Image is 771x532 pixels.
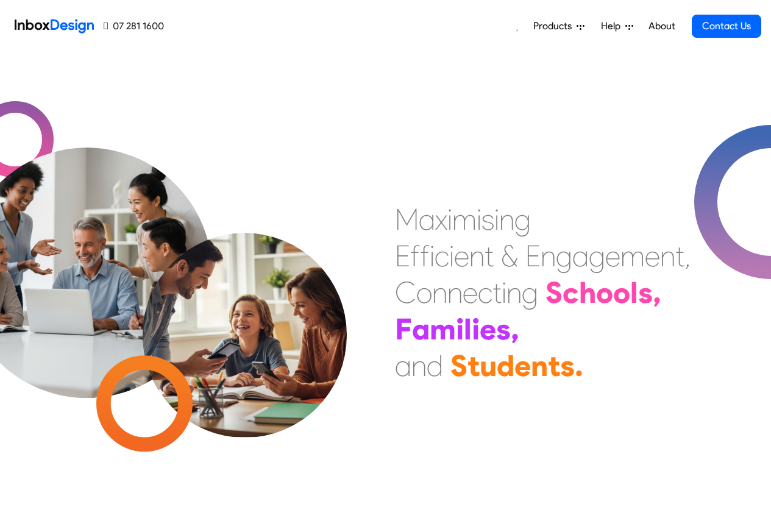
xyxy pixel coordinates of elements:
div: a [419,201,435,238]
a: Help [596,14,638,38]
div: , [684,238,691,274]
div: o [613,274,630,311]
div: o [416,274,432,311]
span: Help [601,19,625,34]
div: m [620,238,645,274]
div: n [660,238,675,274]
div: t [675,238,684,274]
div: n [411,347,427,384]
div: e [463,274,478,311]
div: Maximising Efficient & Engagement, Connecting Schools, Families, and Students. [395,201,691,384]
div: l [464,311,472,347]
a: 07 281 1600 [104,19,164,34]
div: e [645,238,660,274]
div: d [427,347,443,384]
div: g [589,238,605,274]
div: t [485,238,494,274]
a: Contact Us [692,15,761,38]
div: m [430,311,456,347]
div: m [452,201,477,238]
span: Products [533,19,577,34]
div: c [563,274,579,311]
div: s [560,347,575,384]
a: Products [528,14,589,38]
div: n [469,238,485,274]
div: n [432,274,447,311]
div: & [501,238,518,274]
div: x [435,201,447,238]
div: t [492,274,502,311]
div: i [494,201,499,238]
div: , [511,311,519,347]
div: g [514,201,531,238]
div: t [548,347,560,384]
div: a [572,238,589,274]
div: F [395,311,412,347]
div: c [435,238,449,274]
div: h [579,274,596,311]
div: n [531,347,548,384]
div: n [447,274,463,311]
div: . [575,347,583,384]
div: a [412,311,430,347]
div: u [480,347,497,384]
div: a [395,347,411,384]
div: i [449,238,454,274]
div: C [395,274,416,311]
div: e [480,311,496,347]
a: About [645,14,678,38]
div: , [653,274,661,311]
div: e [514,347,531,384]
div: t [467,347,480,384]
div: i [456,311,464,347]
div: s [496,311,511,347]
div: n [541,238,556,274]
div: e [454,238,469,274]
div: E [525,238,541,274]
img: parents_with_child.png [117,182,372,438]
div: M [395,201,419,238]
div: i [430,238,435,274]
div: l [630,274,638,311]
div: g [556,238,572,274]
div: i [477,201,481,238]
div: i [447,201,452,238]
div: E [395,238,410,274]
div: e [605,238,620,274]
div: n [506,274,522,311]
div: f [420,238,430,274]
div: n [499,201,514,238]
div: c [478,274,492,311]
div: d [497,347,514,384]
div: s [481,201,494,238]
div: o [596,274,613,311]
div: S [450,347,467,384]
div: i [472,311,480,347]
div: S [545,274,563,311]
div: s [638,274,653,311]
div: f [410,238,420,274]
div: i [502,274,506,311]
div: g [522,274,538,311]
